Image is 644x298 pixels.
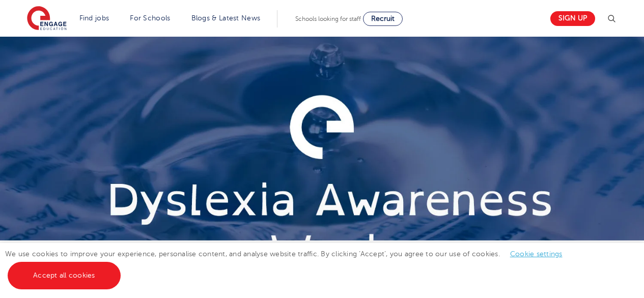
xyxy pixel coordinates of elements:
[550,11,595,26] a: Sign up
[295,15,361,22] span: Schools looking for staff
[5,250,573,279] span: We use cookies to improve your experience, personalise content, and analyse website traffic. By c...
[191,14,261,22] a: Blogs & Latest News
[8,262,121,289] a: Accept all cookies
[510,250,563,258] a: Cookie settings
[130,14,170,22] a: For Schools
[79,14,109,22] a: Find jobs
[363,12,403,26] a: Recruit
[27,6,67,32] img: Engage Education
[371,15,395,22] span: Recruit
